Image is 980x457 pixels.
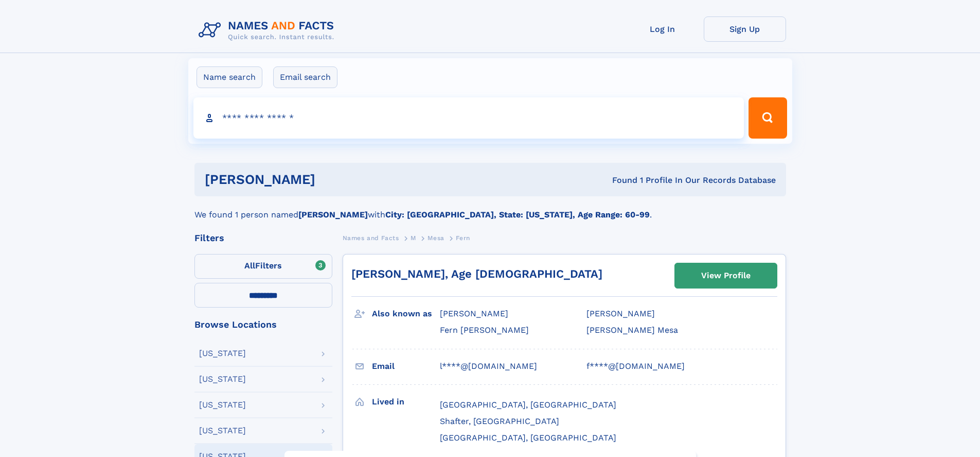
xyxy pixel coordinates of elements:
[194,233,332,243] div: Filters
[194,16,343,44] img: Logo Names and Facts
[704,16,786,42] a: Sign Up
[456,234,470,242] span: Fern
[194,196,786,221] div: We found 1 person named with .
[372,393,440,411] h3: Lived in
[586,325,678,335] span: [PERSON_NAME] Mesa
[194,320,332,329] div: Browse Locations
[411,231,416,244] a: M
[199,349,246,358] div: [US_STATE]
[675,263,777,288] a: View Profile
[586,309,655,318] span: [PERSON_NAME]
[199,427,246,435] div: [US_STATE]
[372,358,440,375] h3: Email
[411,234,416,242] span: M
[440,433,616,443] span: [GEOGRAPHIC_DATA], [GEOGRAPHIC_DATA]
[199,375,246,383] div: [US_STATE]
[351,267,602,280] a: [PERSON_NAME], Age [DEMOGRAPHIC_DATA]
[440,400,616,410] span: [GEOGRAPHIC_DATA], [GEOGRAPHIC_DATA]
[385,210,650,219] b: City: [GEOGRAPHIC_DATA], State: [US_STATE], Age Range: 60-99
[440,309,508,318] span: [PERSON_NAME]
[427,231,444,244] a: Mesa
[197,66,262,88] label: Name search
[701,264,751,287] div: View Profile
[440,416,559,426] span: Shafter, [GEOGRAPHIC_DATA]
[343,231,399,244] a: Names and Facts
[199,401,246,409] div: [US_STATE]
[298,210,368,219] b: [PERSON_NAME]
[440,325,529,335] span: Fern [PERSON_NAME]
[194,254,332,279] label: Filters
[244,261,255,270] span: All
[372,305,440,323] h3: Also known as
[205,173,464,186] h1: [PERSON_NAME]
[621,16,704,42] a: Log In
[749,97,787,139] button: Search Button
[464,175,776,186] div: Found 1 Profile In Our Records Database
[273,66,337,88] label: Email search
[193,97,744,139] input: search input
[427,234,444,242] span: Mesa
